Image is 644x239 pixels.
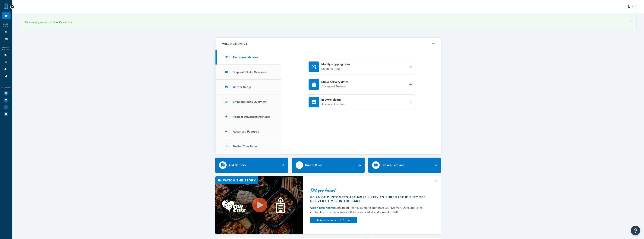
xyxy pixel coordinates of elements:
div: Successfully authorized Shopify account [25,20,632,25]
h2: Welcome Guide [221,42,247,45]
p: Shipping Rule [321,66,350,71]
h4: Show delivery dates [321,80,349,84]
h3: Carrier Setup [233,85,251,89]
h3: ShipperHQ: An Overview [233,71,267,74]
a: Add Carriers [215,158,288,173]
a: Clean Eatz Kitchen [310,206,336,210]
li: Origins [2,36,11,42]
h4: In-store pickup [321,98,346,102]
button: Welcome Guide [215,38,441,50]
h3: Shipping Rules Overview [233,100,266,104]
li: Advanced Features [2,73,11,80]
h4: Modify shipping rates [321,62,350,66]
li: Analytics [2,104,11,111]
div: Create Rules [305,162,322,168]
li: Carriers [2,52,11,58]
li: Shipping Rules [2,59,11,66]
div: Did you know? [310,187,429,193]
a: × [630,20,632,23]
li: Marketplace [2,97,11,104]
h3: Popular Advanced Features [233,115,270,118]
div: Add Carriers [228,162,246,168]
h3: Advanced Features [233,130,259,133]
li: Help Docs [2,111,11,118]
a: Explore Features [368,158,441,173]
div: Explore Features [382,162,404,168]
h3: Recommendations [233,56,258,59]
button: Open Resource Center [631,226,640,235]
li: Test Your Rates [2,90,11,97]
p: Advanced Feature [321,102,346,107]
div: 60.7% of customers are more likely to purchase if they see delivery times in the cart [310,195,429,203]
li: Websites [2,28,11,35]
div: enhanced their customer experience with Delivery Date and Time — cutting both customer service ti... [310,206,429,215]
a: Activate Delivery Date & Time [310,217,357,223]
li: Dashboard [2,12,11,19]
h3: Testing Your Rates [233,145,258,148]
p: Advanced Feature [321,84,349,89]
li: Boxes [2,66,11,73]
img: Video thumbnail [215,176,303,234]
a: Create Rules [292,158,365,173]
